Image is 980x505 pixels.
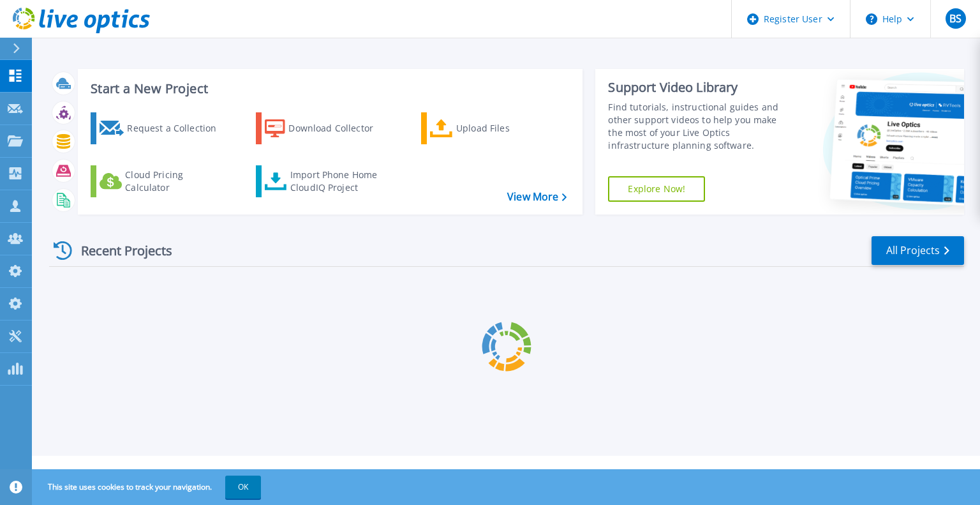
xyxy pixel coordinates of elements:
[949,13,961,24] span: BS
[256,112,398,144] a: Download Collector
[507,191,567,203] a: View More
[125,169,227,194] div: Cloud Pricing Calculator
[421,112,563,144] a: Upload Files
[49,235,189,266] div: Recent Projects
[290,169,390,194] div: Import Phone Home CloudIQ Project
[872,236,964,265] a: All Projects
[608,101,793,152] div: Find tutorials, instructional guides and other support videos to help you make the most of your L...
[91,112,233,144] a: Request a Collection
[456,116,558,141] div: Upload Files
[608,79,793,96] div: Support Video Library
[225,476,261,499] button: OK
[35,476,261,499] span: This site uses cookies to track your navigation.
[288,116,390,141] div: Download Collector
[91,82,567,96] h3: Start a New Project
[91,165,233,197] a: Cloud Pricing Calculator
[608,176,705,202] a: Explore Now!
[127,116,229,141] div: Request a Collection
